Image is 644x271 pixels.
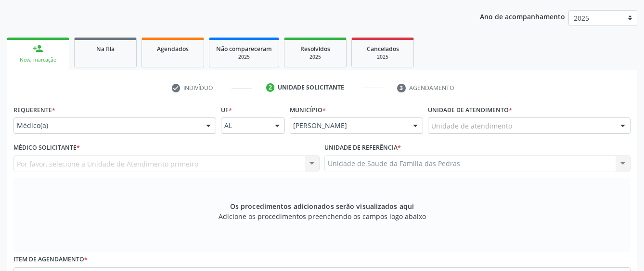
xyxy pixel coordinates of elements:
[17,121,196,130] span: Médico(a)
[359,53,407,61] div: 2025
[367,45,399,53] span: Cancelados
[216,53,272,61] div: 2025
[219,211,426,221] span: Adicione os procedimentos preenchendo os campos logo abaixo
[13,56,63,64] div: Nova marcação
[13,252,88,267] label: Item de agendamento
[13,103,55,117] label: Requerente
[33,43,43,54] div: person_add
[221,103,232,117] label: UF
[278,83,344,92] div: Unidade solicitante
[300,45,330,53] span: Resolvidos
[431,121,512,131] span: Unidade de atendimento
[290,103,326,117] label: Município
[291,53,339,61] div: 2025
[428,103,512,117] label: Unidade de atendimento
[324,141,401,155] label: Unidade de referência
[13,141,80,155] label: Médico Solicitante
[230,201,414,211] span: Os procedimentos adicionados serão visualizados aqui
[96,45,115,53] span: Na fila
[224,121,266,130] span: AL
[293,121,403,130] span: [PERSON_NAME]
[480,10,565,22] p: Ano de acompanhamento
[157,45,189,53] span: Agendados
[266,83,275,92] div: 2
[216,45,272,53] span: Não compareceram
